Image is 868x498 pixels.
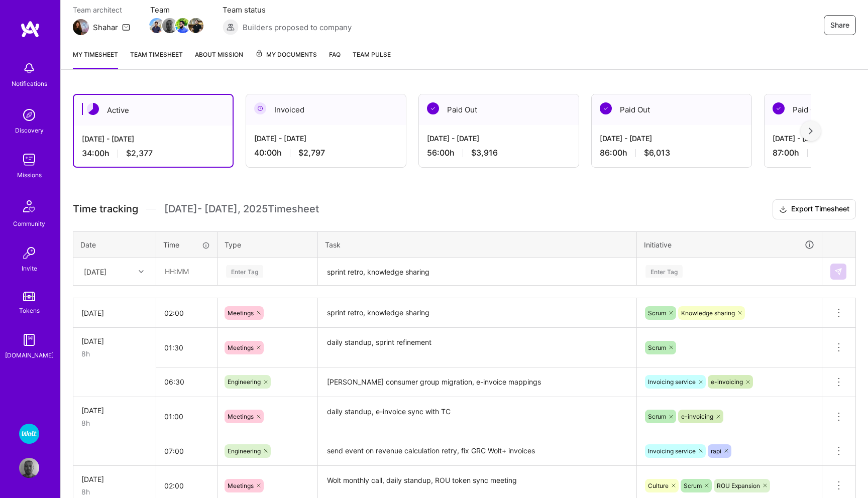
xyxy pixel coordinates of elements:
span: Time tracking [73,203,138,215]
img: Team Member Avatar [188,18,203,33]
span: Meetings [228,482,254,489]
div: Missions [17,170,42,180]
span: Engineering [228,378,261,386]
div: [DATE] - [DATE] [427,133,571,144]
a: Team Pulse [353,49,391,69]
span: $2,377 [126,148,153,159]
span: $6,013 [644,148,670,158]
span: My Documents [255,49,317,60]
span: $2,797 [298,148,325,158]
div: 8h [81,486,148,497]
span: Meetings [228,413,254,420]
img: Paid Out [427,102,439,114]
span: Scrum [648,309,666,317]
div: Paid Out [592,94,751,125]
div: Paid Out [419,94,579,125]
div: [DATE] - [DATE] [82,134,225,144]
div: Active [74,95,233,126]
div: Enter Tag [645,264,683,279]
span: Meetings [228,344,254,351]
div: 40:00 h [254,148,398,158]
div: [DATE] - [DATE] [254,133,398,144]
div: 34:00 h [82,148,225,159]
span: Team status [223,5,352,15]
span: [DATE] - [DATE] , 2025 Timesheet [164,203,319,215]
img: tokens [23,292,35,301]
i: icon Chevron [139,269,144,274]
span: e-invoicing [711,378,743,386]
span: Team architect [73,5,130,15]
span: Builders proposed to company [243,22,352,33]
img: discovery [19,105,39,125]
input: HH:MM [156,403,217,430]
span: Team Pulse [353,51,391,58]
input: HH:MM [156,300,217,326]
span: $3,916 [471,148,498,158]
div: Invoiced [246,94,406,125]
img: Paid Out [773,102,785,114]
span: Knowledge sharing [681,309,735,317]
div: Discovery [15,125,44,136]
img: Invite [19,243,39,263]
img: right [809,128,813,135]
div: 86:00 h [600,148,743,158]
div: 56:00 h [427,148,571,158]
img: Builders proposed to company [223,19,239,35]
button: Export Timesheet [773,199,856,219]
div: Enter Tag [226,264,263,279]
a: My timesheet [73,49,118,69]
img: Active [87,103,99,115]
span: Engineering [228,447,261,455]
input: HH:MM [156,368,217,395]
span: Invoicing service [648,447,696,455]
textarea: daily standup, sprint refinement [319,329,635,366]
div: Tokens [19,305,40,316]
div: Community [13,218,45,229]
a: FAQ [329,49,341,69]
img: Paid Out [600,102,612,114]
div: [DOMAIN_NAME] [5,350,54,360]
div: 8h [81,348,148,359]
div: Shahar [93,22,118,33]
a: My Documents [255,49,317,69]
th: Date [73,231,156,258]
input: HH:MM [156,438,217,464]
textarea: [PERSON_NAME] consumer group migration, e-invoice mappings [319,368,635,396]
div: [DATE] [81,336,148,346]
button: Share [824,15,856,35]
img: logo [20,20,40,38]
span: Scrum [648,413,666,420]
img: bell [19,58,39,78]
span: Scrum [684,482,702,489]
span: Invoicing service [648,378,696,386]
a: Team timesheet [130,49,183,69]
span: Culture [648,482,669,489]
th: Type [218,231,318,258]
th: Task [318,231,637,258]
div: [DATE] - [DATE] [600,133,743,144]
img: Invoiced [254,102,266,114]
span: Scrum [648,344,666,351]
img: teamwork [19,150,39,170]
a: Team Member Avatar [163,17,176,34]
img: Team Architect [73,19,89,35]
div: Initiative [644,239,815,251]
span: ROU Expansion [717,482,760,489]
i: icon Download [779,204,787,215]
img: User Avatar [19,458,39,478]
i: icon Mail [122,23,130,31]
span: Meetings [228,309,254,317]
img: Team Member Avatar [175,18,190,33]
img: guide book [19,330,39,350]
textarea: send event on revenue calculation retry, fix GRC Wolt+ invoices [319,437,635,465]
span: rapi [711,447,721,455]
img: Team Member Avatar [162,18,177,33]
img: Community [17,194,41,218]
a: User Avatar [17,458,42,478]
div: [DATE] [84,266,106,277]
textarea: sprint retro, knowledge sharing [319,299,635,327]
div: [DATE] [81,308,148,318]
a: Wolt - Fintech: Payments Expansion Team [17,424,42,444]
span: Team [150,5,202,15]
div: Notifications [12,78,47,89]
